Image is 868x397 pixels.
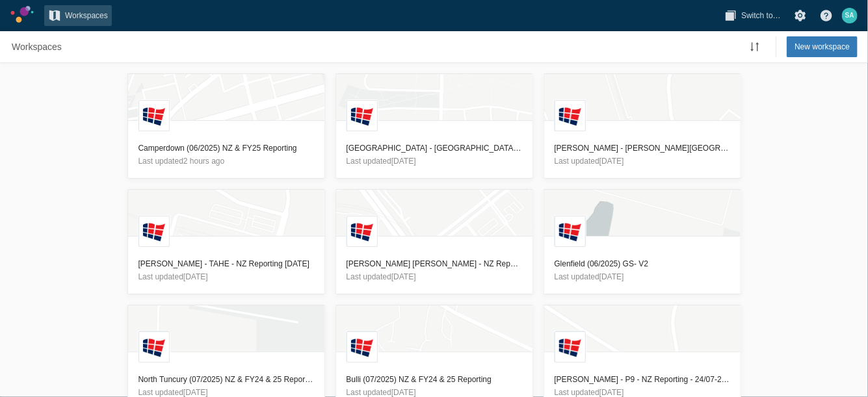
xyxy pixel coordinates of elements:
p: Last updated 2 hours ago [138,155,314,168]
a: LLandcom logo[PERSON_NAME] - TAHE - NZ Reporting [DATE]Last updated[DATE] [127,189,325,294]
div: L [555,100,586,131]
h3: [PERSON_NAME] - P9 - NZ Reporting - 24/07-2025 [555,373,730,386]
div: L [347,216,378,247]
p: Last updated [DATE] [347,155,522,168]
h3: [PERSON_NAME] - [PERSON_NAME][GEOGRAPHIC_DATA] - NZ Reporting - [DATE] [555,142,730,155]
div: SA [842,8,858,23]
a: LLandcom logoCamperdown (06/2025) NZ & FY25 ReportingLast updated2 hours ago [127,73,325,179]
div: L [347,100,378,131]
span: Switch to… [741,9,781,22]
h3: Glenfield (06/2025) GS- V2 [555,257,730,270]
button: Switch to… [720,5,785,26]
div: L [555,216,586,247]
span: Workspaces [65,9,108,22]
button: New workspace [787,36,858,57]
span: Workspaces [12,40,62,53]
span: New workspace [795,40,850,53]
div: L [347,331,378,363]
div: L [555,331,586,363]
h3: Bulli (07/2025) NZ & FY24 & 25 Reporting [347,373,522,386]
p: Last updated [DATE] [138,270,314,283]
div: L [138,100,170,131]
p: Last updated [DATE] [555,155,730,168]
h3: Camperdown (06/2025) NZ & FY25 Reporting [138,142,314,155]
a: LLandcom logo[PERSON_NAME] [PERSON_NAME] - NZ Reporting [DATE]Last updated[DATE] [335,189,533,294]
a: LLandcom logo[GEOGRAPHIC_DATA] - [GEOGRAPHIC_DATA] Reporting - [DATE]Last updated[DATE] [335,73,533,179]
nav: Breadcrumb [8,36,66,57]
div: L [138,331,170,363]
h3: North Tuncury (07/2025) NZ & FY24 & 25 Reporting [138,373,314,386]
h3: [PERSON_NAME] [PERSON_NAME] - NZ Reporting [DATE] [347,257,522,270]
p: Last updated [DATE] [555,270,730,283]
a: Workspaces [44,5,112,26]
p: Last updated [DATE] [347,270,522,283]
a: LLandcom logoGlenfield (06/2025) GS- V2Last updated[DATE] [544,189,741,294]
div: L [138,216,170,247]
a: Workspaces [8,36,66,57]
h3: [GEOGRAPHIC_DATA] - [GEOGRAPHIC_DATA] Reporting - [DATE] [347,142,522,155]
a: LLandcom logo[PERSON_NAME] - [PERSON_NAME][GEOGRAPHIC_DATA] - NZ Reporting - [DATE]Last updated[D... [544,73,741,179]
h3: [PERSON_NAME] - TAHE - NZ Reporting [DATE] [138,257,314,270]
